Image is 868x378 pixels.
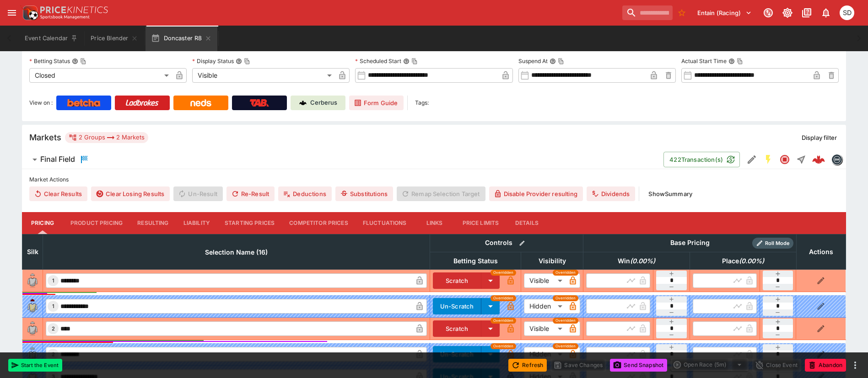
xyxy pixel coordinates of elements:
button: Re-Result [226,186,275,201]
button: Substitutions [335,186,393,201]
img: runner 2 [25,347,40,362]
span: 1 [50,277,56,284]
div: Stuart Dibb [840,5,854,20]
img: PriceKinetics Logo [20,4,38,22]
button: Connected to PK [760,5,776,21]
p: Suspend At [518,57,548,65]
button: Refresh [508,359,547,372]
div: Visible [524,321,566,336]
button: Actual Start TimeCopy To Clipboard [728,58,735,64]
input: search [622,5,673,20]
span: Selection Name (16) [195,247,278,258]
button: Notifications [818,5,834,21]
img: PriceKinetics [40,6,108,13]
button: Pricing [22,212,63,234]
span: 1 [50,303,56,309]
img: blank-silk.png [25,321,40,336]
em: ( 0.00 %) [739,256,764,266]
label: Market Actions [29,173,839,186]
img: betmakers [832,154,842,165]
em: ( 0.00 %) [630,256,655,266]
div: split button [671,358,749,371]
span: Visibility [528,256,576,266]
button: Doncaster R8 [146,26,217,51]
p: Scheduled Start [355,57,401,65]
h5: Markets [29,132,61,143]
div: 2 Groups 2 Markets [69,132,145,143]
button: Copy To Clipboard [411,58,418,64]
button: more [850,360,861,371]
button: Suspend AtCopy To Clipboard [550,58,556,64]
span: Un-Result [173,186,222,201]
button: Display filter [796,130,842,145]
span: Overridden [493,318,513,324]
button: Price Blender [85,26,144,51]
button: Documentation [798,5,815,21]
button: Liability [176,212,217,234]
a: Form Guide [349,96,404,110]
p: Actual Start Time [681,57,727,65]
button: Straight [793,151,809,168]
span: Overridden [493,343,513,349]
span: Betting Status [443,256,508,266]
button: Start the Event [8,359,62,372]
img: logo-cerberus--red.svg [812,153,825,166]
div: 764cea18-fe76-4648-84bf-5864d7a27bda [812,153,825,166]
button: Abandon [805,359,846,372]
button: 422Transaction(s) [663,152,740,167]
a: 764cea18-fe76-4648-84bf-5864d7a27bda [809,150,828,169]
button: Display StatusCopy To Clipboard [236,58,242,64]
label: View on : [29,96,53,110]
p: Cerberus [310,98,337,107]
button: SGM Enabled [760,151,776,168]
button: Select Tenant [692,5,757,20]
div: Hidden [524,347,566,362]
button: Stuart Dibb [837,3,857,23]
div: Visible [192,68,335,83]
button: Competitor Prices [282,212,356,234]
button: No Bookmarks [674,5,689,20]
button: Event Calendar [19,26,83,51]
button: Details [506,212,547,234]
button: Scratch [433,320,482,337]
span: Overridden [555,343,576,349]
button: Un-Scratch [433,298,482,314]
button: Betting StatusCopy To Clipboard [72,58,78,64]
img: runner 1 [25,299,40,314]
div: Visible [524,273,566,288]
button: Edit Detail [744,151,760,168]
button: open drawer [4,5,20,21]
p: Betting Status [29,57,70,65]
span: Overridden [493,295,513,301]
button: Copy To Clipboard [558,58,564,64]
button: Copy To Clipboard [737,58,743,64]
button: Scratch [433,272,482,289]
button: Starting Prices [217,212,282,234]
button: Scheduled StartCopy To Clipboard [403,58,410,64]
img: Cerberus [299,99,307,106]
button: Copy To Clipboard [244,58,250,64]
button: Deductions [278,186,332,201]
img: Neds [190,99,211,106]
th: Silk [22,234,43,269]
div: Closed [29,68,172,83]
svg: Closed [779,154,790,165]
span: Roll Mode [761,240,793,247]
button: Product Pricing [63,212,130,234]
th: Actions [796,234,846,269]
button: Fluctuations [356,212,414,234]
button: Disable Provider resulting [489,186,583,201]
button: Links [414,212,455,234]
span: Mark an event as closed and abandoned. [805,360,846,369]
img: Betcha [67,99,100,106]
div: Hidden [524,299,566,314]
button: Dividends [587,186,635,201]
button: Clear Results [29,186,87,201]
div: Base Pricing [667,237,713,249]
span: Overridden [555,295,576,301]
th: Controls [430,234,583,252]
button: Final Field [22,150,663,169]
img: blank-silk.png [25,273,40,288]
a: Cerberus [291,96,345,110]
